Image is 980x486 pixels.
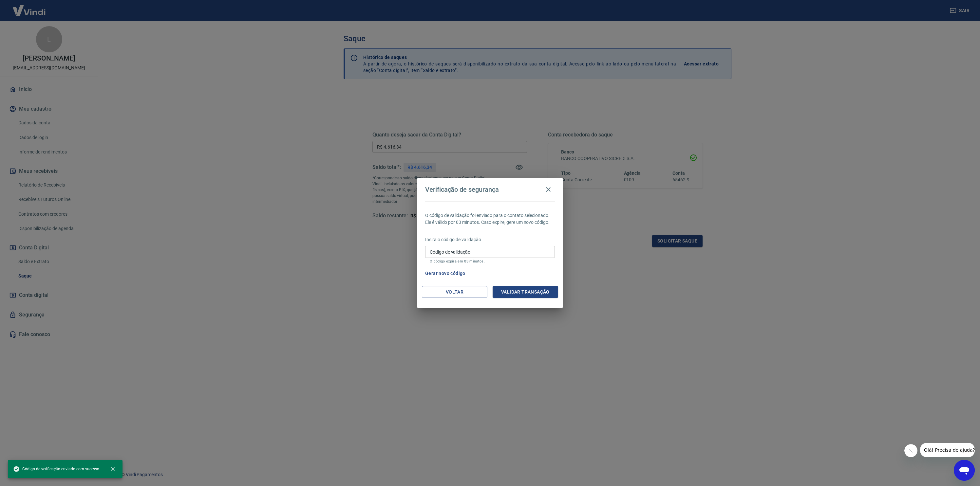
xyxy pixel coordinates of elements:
iframe: Mensagem da empresa [920,443,975,457]
span: Olá! Precisa de ajuda? [4,5,55,10]
iframe: Botão para abrir a janela de mensagens [954,460,975,481]
button: close [105,462,120,476]
p: O código expira em 03 minutos. [430,259,550,263]
iframe: Fechar mensagem [904,444,917,457]
button: Gerar novo código [423,267,468,279]
p: O código de validação foi enviado para o contato selecionado. Ele é válido por 03 minutos. Caso e... [425,212,555,226]
p: Insira o código de validação [425,236,555,243]
h4: Verificação de segurança [425,186,499,193]
button: Validar transação [493,286,558,298]
button: Voltar [422,286,487,298]
span: Código de verificação enviado com sucesso. [13,466,100,472]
